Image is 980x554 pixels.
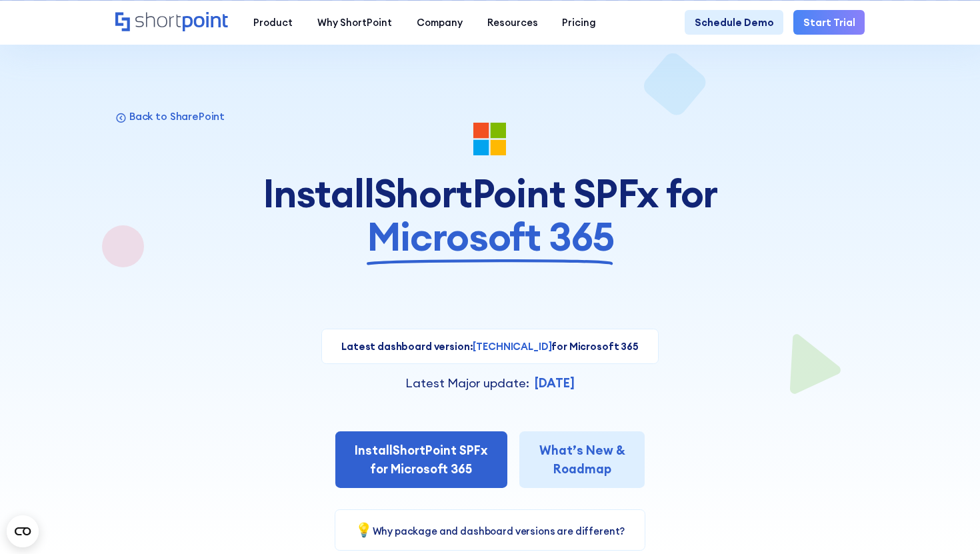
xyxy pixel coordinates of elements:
span: Install [263,172,374,215]
strong: Latest dashboard version: [341,340,473,353]
a: Why ShortPoint [305,10,405,35]
a: InstallShortPoint SPFxfor Microsoft 365 [335,431,507,488]
a: Start Trial [793,10,865,35]
div: Resources [487,15,538,30]
a: Resources [475,10,550,35]
a: Home [115,12,229,33]
p: Back to SharePoint [129,110,225,123]
a: Back to SharePoint [115,110,225,123]
a: 💡Why package and dashboard versions are different? [355,525,625,537]
div: Company [417,15,463,30]
button: Open CMP widget [7,515,39,547]
strong: [DATE] [535,375,575,391]
a: Schedule Demo [685,10,783,35]
div: Why ShortPoint [317,15,392,30]
a: What’s New &Roadmap [519,431,645,488]
h1: ShortPoint SPFx for [245,172,735,258]
a: Product [241,10,305,35]
iframe: Chat Widget [913,490,980,554]
span: Microsoft 365 [367,215,614,259]
span: Install [355,443,393,458]
strong: [TECHNICAL_ID] [473,340,551,353]
p: Latest Major update: [405,374,529,393]
div: Product [253,15,293,30]
span: 💡 [355,521,373,539]
strong: for Microsoft 365 [551,340,639,353]
a: Pricing [550,10,609,35]
div: Pricing [562,15,596,30]
a: Company [404,10,475,35]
